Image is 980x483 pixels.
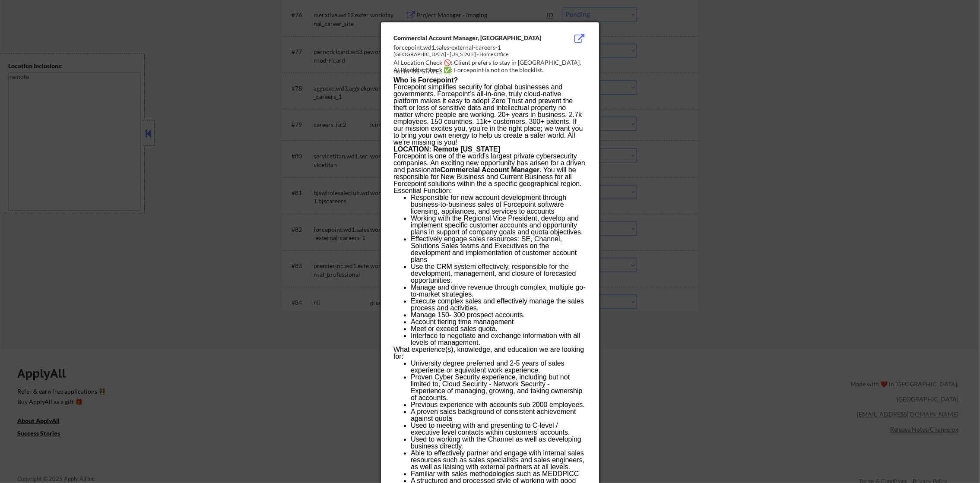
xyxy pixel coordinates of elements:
h3: Able to effectively partner and engage with internal sales resources such as sales specialists an... [411,450,586,470]
h3: Manage and drive revenue through complex, multiple go-to-market strategies. [411,284,586,298]
h3: Used to meeting with and presenting to C-level / executive level contacts within customers’ accou... [411,422,586,436]
div: forcepoint.wd1.sales-external-careers-1 [393,43,543,52]
b: Account Manager [480,166,539,174]
h3: Meet or exceed sales quota. [411,325,586,332]
h3: Interface to negotiate and exchange information with all levels of management. [411,332,586,346]
h3: Working with the Regional Vice President, develop and implement specific customer accounts and op... [411,215,586,236]
h3: Account tiering time management [411,319,586,325]
h3: Effectively engage sales resources: SE, Channel, Solutions Sales teams and Executives on the deve... [411,236,586,263]
h3: Essential Function: [393,187,586,194]
div: Commercial Account Manager, [GEOGRAPHIC_DATA] [393,34,543,42]
h3: Execute complex sales and effectively manage the sales process and activities. [411,298,586,312]
b: Commercial [441,166,480,174]
h3: Use the CRM system effectively, responsible for the development, management, and closure of forec... [411,263,586,284]
h3: Proven Cyber Security experience, including but not limited to, Cloud Security - Network Security... [411,374,586,401]
h3: A proven sales background of consistent achievement against quota [411,408,586,422]
b: LOCATION: Remote [US_STATE] [393,145,500,153]
h3: Used to working with the Channel as well as developing business directly. [411,436,586,450]
div: AI Blocklist Check ✅: Forcepoint is not on the blocklist. [393,66,590,74]
h3: Previous experience with accounts sub 2000 employees. [411,401,586,408]
span: Who is Forcepoint? [393,76,458,84]
h3: Responsible for new account development through business-to-business sales of Forcepoint software... [411,194,586,215]
h3: Forcepoint is one of the world’s largest private cybersecurity companies. An exciting new opportu... [393,153,586,187]
h3: What experience(s), knowledge, and education we are looking for: [393,346,586,360]
h3: Familiar with sales methodologies such as MEDDPICC [411,470,586,477]
h3: Manage 150- 300 prospect accounts. [411,312,586,319]
h3: University degree preferred and 2-5 years of sales experience or equivalent work experience. [411,360,586,374]
span: Forcepoint simplifies security for global businesses and governments. Forcepoint’s all-in-one, tr... [393,83,583,146]
div: [GEOGRAPHIC_DATA] - [US_STATE] - Home Office [393,51,543,58]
